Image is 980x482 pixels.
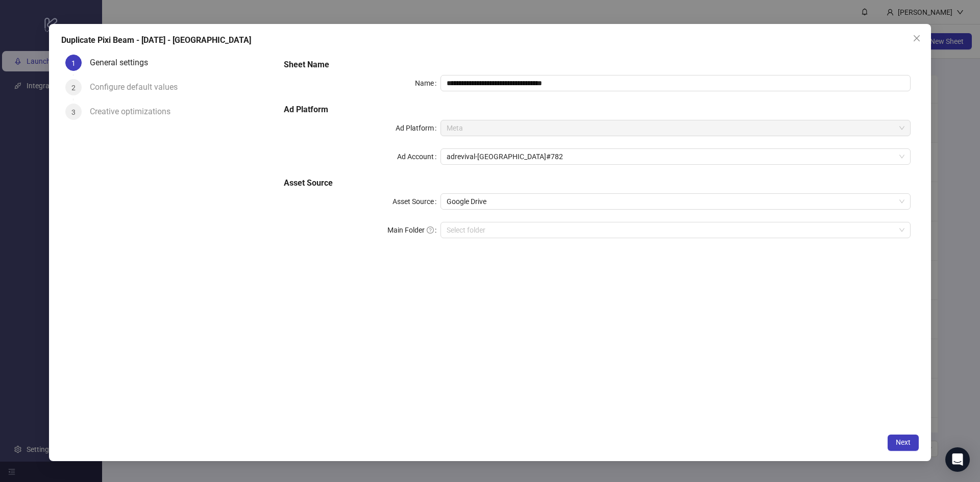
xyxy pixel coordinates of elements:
label: Ad Account [397,148,440,165]
span: Next [896,439,911,447]
span: adrevival-USA#782 [447,149,904,164]
span: Google Drive [447,194,904,209]
label: Name [415,75,440,91]
input: Name [440,75,911,91]
h5: Ad Platform [284,104,911,116]
button: Close [909,30,925,46]
h5: Asset Source [284,177,911,189]
span: close [913,34,921,42]
div: Duplicate Pixi Beam - [DATE] - [GEOGRAPHIC_DATA] [61,34,919,46]
label: Asset Source [393,193,440,210]
div: Creative optimizations [90,104,179,120]
div: General settings [90,55,156,71]
h5: Sheet Name [284,59,911,71]
span: 3 [71,108,76,116]
label: Ad Platform [396,120,440,136]
button: Next [888,435,919,451]
span: 1 [71,59,76,67]
div: Open Intercom Messenger [945,447,970,472]
span: question-circle [427,226,434,234]
div: Configure default values [90,79,186,95]
span: 2 [71,84,76,92]
span: Meta [447,120,904,136]
label: Main Folder [387,222,440,238]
